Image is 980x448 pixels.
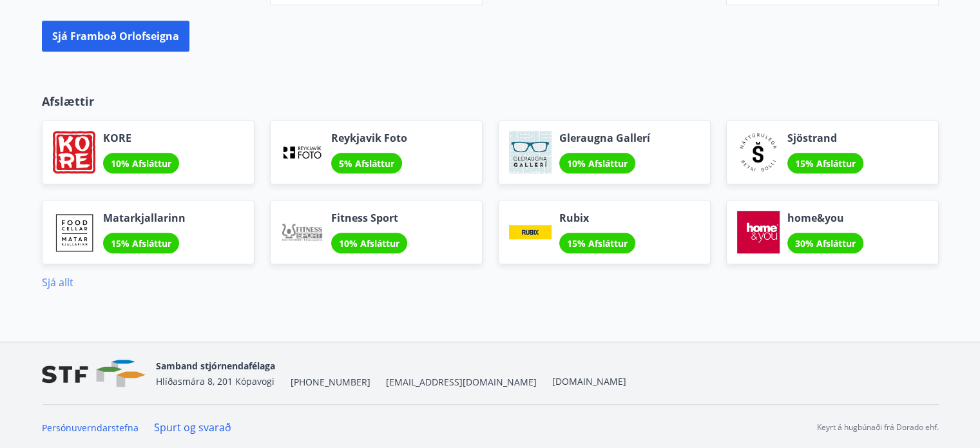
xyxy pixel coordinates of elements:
span: Gleraugna Gallerí [559,131,650,145]
span: 10% Afsláttur [567,157,628,170]
a: Persónuverndarstefna [42,422,139,434]
a: Spurt og svarað [154,420,231,434]
span: Matarkjallarinn [103,211,186,225]
span: 30% Afsláttur [795,237,856,249]
span: 10% Afsláttur [111,157,171,170]
span: Sjöstrand [787,131,863,145]
p: Afslættir [42,93,939,110]
span: home&you [787,211,863,225]
p: Keyrt á hugbúnaði frá Dorado ehf. [817,422,939,433]
span: 15% Afsláttur [567,237,628,249]
span: [EMAIL_ADDRESS][DOMAIN_NAME] [386,376,537,389]
span: 15% Afsláttur [111,237,171,249]
span: 15% Afsláttur [795,157,856,170]
span: 10% Afsláttur [339,237,399,249]
a: [DOMAIN_NAME] [552,375,626,387]
span: Rubix [559,211,635,225]
span: Reykjavik Foto [331,131,407,145]
img: vjCaq2fThgY3EUYqSgpjEiBg6WP39ov69hlhuPVN.png [42,360,146,387]
span: Hlíðasmára 8, 201 Kópavogi [156,375,274,387]
span: [PHONE_NUMBER] [291,376,370,389]
span: 5% Afsláttur [339,157,394,170]
a: Sjá allt [42,275,73,289]
span: KORE [103,131,179,145]
span: Samband stjórnendafélaga [156,360,275,372]
span: Fitness Sport [331,211,407,225]
button: Sjá framboð orlofseigna [42,21,189,52]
